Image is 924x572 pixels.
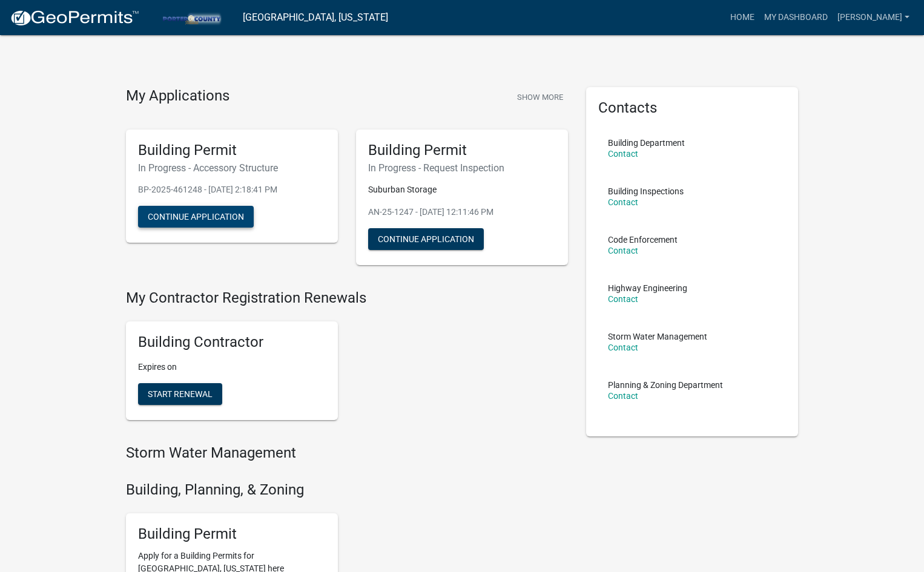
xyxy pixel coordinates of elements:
p: AN-25-1247 - [DATE] 12:11:46 PM [368,206,556,219]
h5: Building Permit [368,142,556,159]
button: Continue Application [368,228,484,250]
p: Building Department [608,139,685,147]
span: Start Renewal [148,389,213,399]
p: BP-2025-461248 - [DATE] 2:18:41 PM [138,183,326,196]
a: [GEOGRAPHIC_DATA], [US_STATE] [243,7,388,28]
p: Code Enforcement [608,235,678,244]
a: [PERSON_NAME] [833,6,914,29]
a: Contact [608,149,638,159]
p: Highway Engineering [608,284,687,292]
p: Building Inspections [608,187,684,196]
p: Storm Water Management [608,332,707,341]
p: Expires on [138,361,326,373]
a: Home [725,6,759,29]
h6: In Progress - Accessory Structure [138,162,326,174]
a: Contact [608,391,638,401]
button: Start Renewal [138,383,222,405]
h6: In Progress - Request Inspection [368,162,556,174]
p: Planning & Zoning Department [608,381,723,389]
p: Suburban Storage [368,183,556,196]
a: Contact [608,294,638,304]
a: My Dashboard [759,6,833,29]
h4: My Contractor Registration Renewals [126,289,568,307]
img: Porter County, Indiana [149,9,233,25]
a: Contact [608,246,638,255]
h4: My Applications [126,87,229,105]
h5: Building Contractor [138,334,326,351]
a: Contact [608,343,638,352]
h5: Building Permit [138,525,326,543]
button: Continue Application [138,206,254,228]
h4: Storm Water Management [126,444,568,462]
wm-registration-list-section: My Contractor Registration Renewals [126,289,568,430]
h5: Contacts [598,99,786,117]
button: Show More [512,87,568,107]
h4: Building, Planning, & Zoning [126,481,568,499]
h5: Building Permit [138,142,326,159]
a: Contact [608,197,638,207]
